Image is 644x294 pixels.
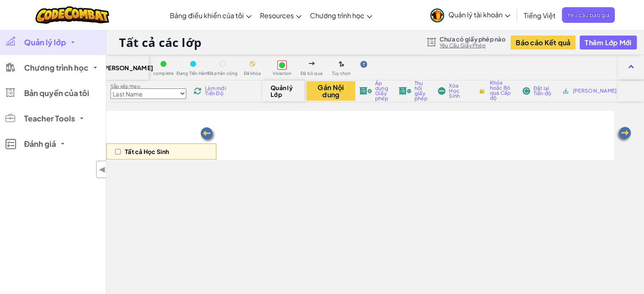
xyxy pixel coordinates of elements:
[398,87,411,95] img: IconLicenseRevoke.svg
[271,84,296,98] span: Quản lý Lớp
[573,88,617,93] span: [PERSON_NAME]
[415,81,431,101] span: Thu hồi giấy phép
[360,61,367,68] img: IconHint.svg
[309,62,315,65] img: IconSkippedLevel.svg
[24,115,75,122] span: Teacher Tools
[430,8,444,22] img: avatar
[177,71,209,76] span: Đang Tiến Hành
[438,87,445,95] img: IconRemoveStudents.svg
[208,71,238,76] span: Đã phân công
[310,11,365,20] span: Chương trình học
[111,83,186,90] label: Sắp xếp theo
[36,6,110,24] img: CodeCombat logo
[272,71,291,76] span: Violation
[359,87,372,95] img: IconLicenseApply.svg
[125,148,169,155] p: Tất cả Học Sinh
[580,36,636,49] button: Thêm Lớp Mới
[193,87,202,95] img: IconReload.svg
[24,64,88,71] span: Chương trình học
[439,36,506,42] span: Chưa có giấy phép nào
[102,64,153,71] span: [PERSON_NAME]
[520,4,560,27] a: Tiếng Việt
[199,126,216,143] img: Arrow_Left.png
[522,87,530,95] img: IconReset.svg
[24,89,89,97] span: Bản quyền của tôi
[615,126,632,143] img: Arrow_Left.png
[306,4,376,27] a: Chương trình học
[375,81,391,101] span: Áp dụng Giấy phép
[153,71,174,76] span: complete
[490,80,515,101] span: Khóa hoặc Bỏ qua Cấp độ
[448,10,510,19] span: Quản lý tài khoản
[244,71,261,76] span: Đã khóa
[301,71,323,76] span: Đã bỏ qua
[99,163,106,176] span: ◀
[562,7,615,23] a: Yêu cầu báo giá
[205,86,231,96] span: Làm mới Tiến Độ
[166,4,256,27] a: Bảng điều khiển của tôi
[307,81,355,101] button: Gán Nội dung
[533,86,554,96] span: Đặt lại Tiến độ
[339,61,344,68] img: IconOptionalLevel.svg
[119,34,202,50] h1: Tất cả các lớp
[260,11,294,20] span: Resources
[170,11,244,20] span: Bảng điều khiển của tôi
[439,42,506,49] a: Yêu Cầu Giấy Phép
[524,11,556,20] span: Tiếng Việt
[562,87,569,95] img: IconArchive.svg
[24,38,66,46] span: Quản lý lớp
[24,140,56,148] span: Đánh giá
[478,87,486,94] img: IconLock.svg
[426,2,514,28] a: Quản lý tài khoản
[332,71,351,76] span: Tùy chọn
[256,4,306,27] a: Resources
[449,83,470,99] span: Xóa Học Sinh
[511,36,575,49] button: Báo cáo Kết quả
